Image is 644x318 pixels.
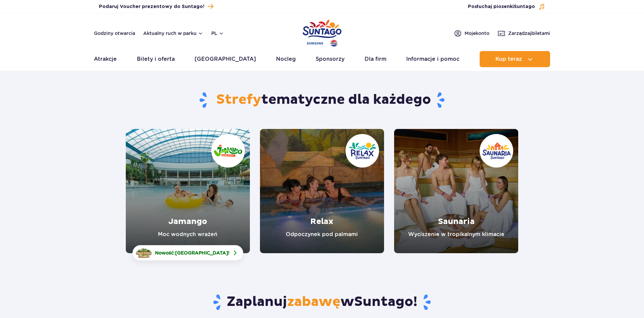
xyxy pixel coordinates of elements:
[137,51,175,67] a: Bilety i oferta
[216,91,261,108] span: Strefy
[99,2,213,11] a: Podaruj Voucher prezentowy do Suntago!
[514,4,535,9] span: Suntago
[495,56,522,62] span: Kup teraz
[508,30,550,37] span: Zarządzaj biletami
[365,51,386,67] a: Dla firm
[276,51,296,67] a: Nocleg
[99,3,204,10] span: Podaruj Voucher prezentowy do Suntago!
[303,17,341,48] a: Park of Poland
[126,91,519,109] h1: tematyczne dla każdego
[468,3,535,10] span: Posłuchaj piosenki
[126,129,250,253] a: Jamango
[94,30,135,37] a: Godziny otwarcia
[316,51,344,67] a: Sponsorzy
[143,31,203,36] button: Aktualny ruch w parku
[126,293,519,311] h3: Zaplanuj w !
[480,51,550,67] button: Kup teraz
[465,30,489,37] span: Moje konto
[132,245,243,261] a: Nowość:[GEOGRAPHIC_DATA]!
[354,293,413,310] span: Suntago
[497,29,550,37] a: Zarządzajbiletami
[406,51,460,67] a: Informacje i pomoc
[195,51,256,67] a: [GEOGRAPHIC_DATA]
[287,293,340,310] span: zabawę
[94,51,117,67] a: Atrakcje
[454,29,489,37] a: Mojekonto
[211,30,224,37] button: pl
[468,3,545,10] button: Posłuchaj piosenkiSuntago
[155,249,229,256] span: Nowość: !
[394,129,518,253] a: Saunaria
[260,129,384,253] a: Relax
[175,250,228,256] span: [GEOGRAPHIC_DATA]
